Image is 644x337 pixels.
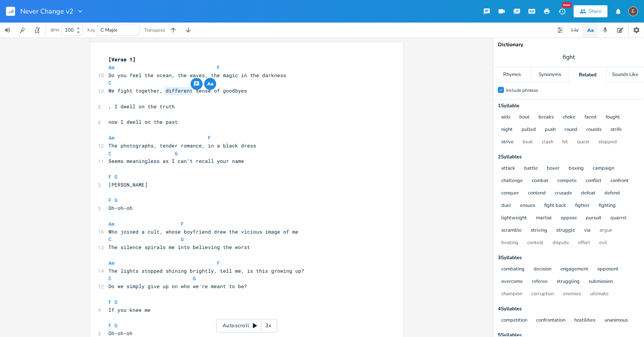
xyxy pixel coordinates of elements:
[574,5,607,17] button: Share
[574,317,595,324] button: hostilities
[563,114,575,121] button: choke
[108,173,111,180] span: F
[208,134,211,141] span: F
[501,279,523,285] button: overcome
[610,215,627,222] button: quarrel
[501,266,525,273] button: combating
[493,67,531,82] div: Rhymes
[586,178,601,184] button: conflict
[563,53,575,62] span: fight
[175,150,178,157] span: G
[581,190,595,197] button: defeat
[598,139,617,146] button: stopped
[114,322,118,329] span: G
[577,139,589,146] button: quest
[554,5,569,18] button: New
[544,203,566,209] button: fight back
[527,240,543,246] button: contest
[606,114,620,121] button: fought
[108,275,111,282] span: C
[108,64,114,71] span: Am
[501,190,519,197] button: conquer
[261,319,275,332] div: 3x
[563,291,581,298] button: enemies
[547,165,560,172] button: boxer
[593,165,614,172] button: campaign
[589,279,613,285] button: submission
[531,291,554,298] button: corruption
[501,291,522,298] button: champion
[108,134,114,141] span: Am
[108,56,136,63] span: [Verse 1]
[539,114,554,121] button: breaks
[536,317,565,324] button: confrontation
[87,28,95,32] div: Key
[501,215,527,222] button: lightweight
[20,8,73,15] span: Never Change v2
[578,240,590,246] button: effort
[108,260,114,266] span: Am
[584,114,597,121] button: faced
[557,178,577,184] button: compete
[565,127,577,133] button: round
[501,139,514,146] button: strive
[552,240,569,246] button: dispute
[50,28,59,32] div: BPM
[536,215,552,222] button: martial
[628,6,638,16] div: edward
[586,215,601,222] button: pursuit
[569,165,584,172] button: boxing
[108,307,151,313] span: If you knew me
[108,72,286,79] span: Do you feel the ocean, the waves, the magic in the darkness
[108,87,247,94] span: We fight together, different sense of goodbyes
[501,114,510,121] button: aids
[561,215,577,222] button: oppose
[506,88,538,93] div: Include phrases
[501,127,513,133] button: night
[181,236,184,243] span: G
[108,322,111,329] span: F
[560,266,588,273] button: engagement
[584,228,591,234] button: via
[522,127,536,133] button: pulled
[108,205,133,211] span: Oh-oh-oh
[534,266,551,273] button: decision
[604,190,620,197] button: defend
[523,139,533,146] button: beat
[610,178,629,184] button: confront
[524,165,538,172] button: battle
[528,190,546,197] button: contend
[607,67,644,82] div: Sounds Like
[114,197,118,203] span: G
[501,178,523,184] button: challenge
[108,118,178,125] span: now I dwell on the past
[108,220,114,227] span: Am
[599,240,607,246] button: evil
[498,42,639,47] div: Dictionary
[108,103,175,110] span: , I dwell on the truth
[108,197,111,203] span: F
[557,279,580,285] button: struggling
[108,181,148,188] span: [PERSON_NAME]
[556,228,575,234] button: struggle
[562,139,568,146] button: hit
[498,307,639,311] div: 4 Syllable s
[108,267,304,274] span: The lights stopped shining brightly, tell me, is this growing up?
[531,228,547,234] button: striving
[108,299,111,305] span: F
[501,165,515,172] button: attack
[545,127,555,133] button: push
[193,275,196,282] span: G
[108,228,298,235] span: Who joined a cult, whose boyfriend drew the vicious image of me
[575,203,590,209] button: fighter
[562,2,572,8] div: New
[217,260,220,266] span: F
[108,283,247,290] span: Do we simply give up on who we're meant to be?
[216,319,277,332] div: Autoscroll
[501,228,522,234] button: scramble
[217,64,220,71] span: F
[555,190,572,197] button: crusade
[108,330,133,337] span: Oh-oh-oh
[108,236,111,243] span: C
[114,299,118,305] span: G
